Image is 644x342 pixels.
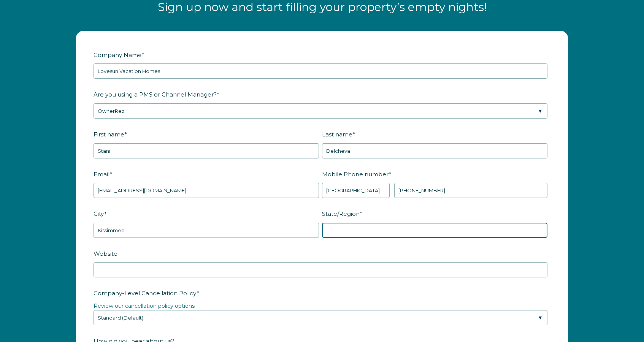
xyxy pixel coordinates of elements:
[94,89,217,100] span: Are you using a PMS or Channel Manager?
[94,208,104,220] span: City
[94,287,197,299] span: Company-Level Cancellation Policy
[322,168,389,180] span: Mobile Phone number
[94,49,142,61] span: Company Name
[322,128,352,140] span: Last name
[94,302,195,309] a: Review our cancellation policy options
[322,208,360,220] span: State/Region
[94,168,109,180] span: Email
[94,128,124,140] span: First name
[94,248,117,260] span: Website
